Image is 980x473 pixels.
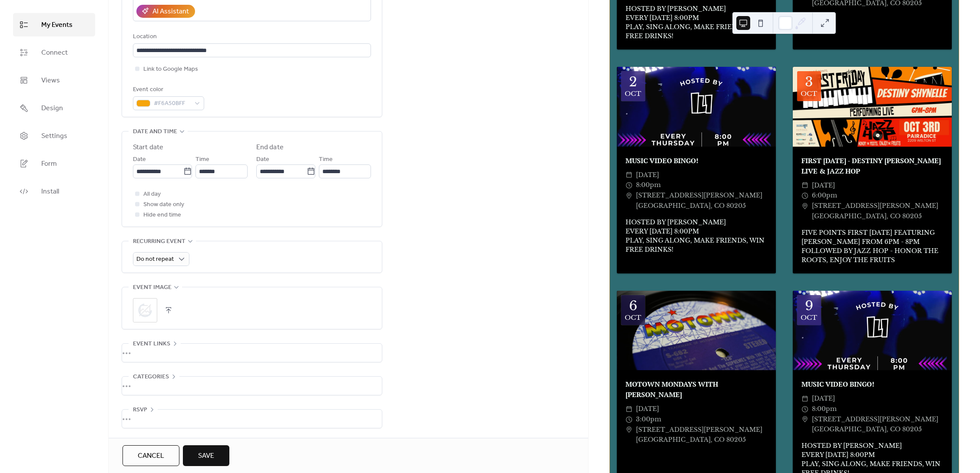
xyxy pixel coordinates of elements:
div: ​ [626,425,632,435]
span: Date [133,154,146,165]
div: ​ [801,181,808,191]
span: Form [41,159,57,169]
span: [STREET_ADDRESS][PERSON_NAME] [GEOGRAPHIC_DATA], CO 80205 [636,191,767,211]
div: 3 [805,76,813,89]
a: Install [13,180,95,203]
span: Design [41,103,63,114]
span: [DATE] [636,170,659,181]
div: 2 [629,76,637,89]
span: Views [41,76,60,86]
span: Show date only [143,200,184,210]
span: Do not repeat [136,253,174,265]
button: Cancel [122,445,179,466]
div: ​ [801,394,808,404]
div: ​ [626,170,632,181]
span: [DATE] [812,394,835,404]
a: My Events [13,13,95,36]
div: Start date [133,142,163,153]
div: End date [256,142,284,153]
span: [STREET_ADDRESS][PERSON_NAME] [GEOGRAPHIC_DATA], CO 80205 [636,425,767,446]
button: AI Assistant [136,5,195,18]
div: 9 [805,299,813,312]
div: MOTOWN MONDAYS WITH [PERSON_NAME] [617,379,776,400]
div: ​ [801,201,808,211]
span: [DATE] [812,181,835,191]
span: Date [256,154,269,165]
a: Form [13,152,95,175]
span: [STREET_ADDRESS][PERSON_NAME] [GEOGRAPHIC_DATA], CO 80205 [812,414,943,435]
span: [STREET_ADDRESS][PERSON_NAME] [GEOGRAPHIC_DATA], CO 80205 [812,201,943,222]
span: Event image [133,282,172,293]
span: All day [143,189,161,200]
span: Link to Google Maps [143,64,198,75]
span: 3:00pm [636,414,661,425]
div: Oct [801,90,817,97]
div: ​ [801,414,808,425]
a: Settings [13,124,95,148]
div: ​ [626,180,632,191]
span: Time [319,154,333,165]
span: Time [195,154,209,165]
div: FIRST [DATE] - DESTINY [PERSON_NAME] LIVE & JAZZ HOP [793,155,952,176]
a: Connect [13,41,95,64]
span: Date and time [133,127,177,137]
div: Oct [801,314,817,321]
span: 8:00pm [812,404,837,414]
div: HOSTED BY [PERSON_NAME] EVERY [DATE] 8:00PM PLAY, SING ALONG, MAKE FRIENDS, WIN FREE DRINKS! [617,4,776,41]
span: Install [41,187,59,197]
span: Event links [133,339,170,349]
div: ​ [626,414,632,425]
span: Connect [41,48,68,58]
div: AI Assistant [152,7,189,17]
div: ••• [122,377,382,395]
div: ​ [801,404,808,414]
span: Hide end time [143,210,181,220]
span: 8:00pm [636,180,661,191]
div: 6 [629,299,637,312]
span: Cancel [138,451,164,461]
div: ​ [626,404,632,414]
div: ••• [122,344,382,362]
span: My Events [41,20,73,30]
div: FIVE POINTS FIRST [DATE] FEATURING [PERSON_NAME] FROM 6PM - 8PM FOLLOWED BY JAZZ HOP - HONOR THE ... [793,228,952,265]
div: ; [133,298,157,322]
span: Categories [133,372,169,382]
div: Oct [625,314,641,321]
span: Settings [41,131,67,141]
div: ​ [626,191,632,201]
div: Location [133,32,369,42]
div: HOSTED BY [PERSON_NAME] EVERY [DATE] 8:00PM PLAY, SING ALONG, MAKE FRIENDS, WIN FREE DRINKS! [617,218,776,254]
a: Design [13,96,95,120]
div: MUSIC VIDEO BINGO! [617,155,776,166]
div: Event color [133,85,202,95]
span: 6:00pm [812,191,837,201]
div: ••• [122,410,382,428]
span: [DATE] [636,404,659,414]
div: Oct [625,90,641,97]
span: Recurring event [133,236,185,247]
span: RSVP [133,405,147,415]
a: Views [13,69,95,92]
div: ​ [801,191,808,201]
div: MUSIC VIDEO BINGO! [793,379,952,389]
span: Save [198,451,214,461]
button: Save [183,445,229,466]
span: #F6A50BFF [154,99,190,109]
